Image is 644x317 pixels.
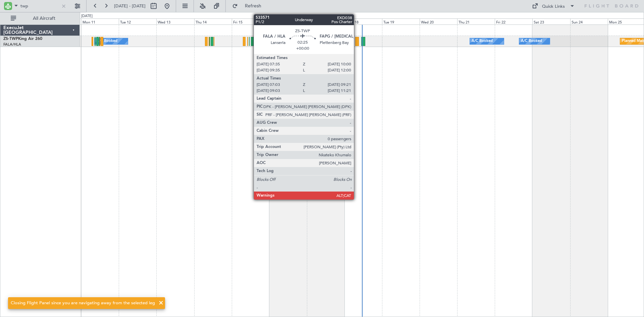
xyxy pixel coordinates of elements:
[114,3,146,9] span: [DATE] - [DATE]
[307,18,344,24] div: Sun 17
[420,18,457,24] div: Wed 20
[20,1,59,11] input: A/C (Reg. or Type)
[3,42,21,47] a: FALA/HLA
[11,300,155,307] div: Closing Flight Panel since you are navigating away from the selected leg
[382,18,420,24] div: Tue 19
[81,18,119,24] div: Mon 11
[239,4,267,8] span: Refresh
[529,1,578,11] button: Quick Links
[96,36,117,46] div: A/C Booked
[269,18,307,24] div: Sat 16
[570,18,608,24] div: Sun 24
[119,18,156,24] div: Tue 12
[3,37,18,41] span: ZS-TWP
[344,18,382,24] div: Mon 18
[17,16,71,21] span: All Aircraft
[495,18,532,24] div: Fri 22
[232,18,269,24] div: Fri 15
[7,13,73,24] button: All Aircraft
[194,18,232,24] div: Thu 14
[3,37,42,41] a: ZS-TWPKing Air 260
[229,1,269,11] button: Refresh
[532,18,570,24] div: Sat 23
[472,36,493,46] div: A/C Booked
[156,18,194,24] div: Wed 13
[81,13,93,19] div: [DATE]
[521,36,542,46] div: A/C Booked
[457,18,495,24] div: Thu 21
[542,3,565,10] div: Quick Links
